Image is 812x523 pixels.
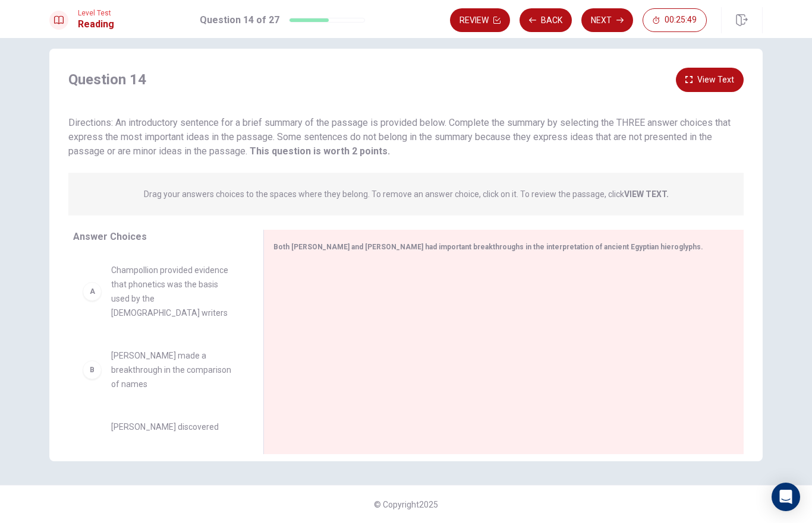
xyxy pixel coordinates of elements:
[247,145,390,157] strong: This question is worth 2 points.
[78,9,114,17] span: Level Test
[665,15,697,25] span: 00:25:49
[643,8,707,32] button: 00:25:49
[111,420,235,477] span: [PERSON_NAME] discovered hieroglyphs represented phonetic sounds and more than one consonant
[73,231,147,242] span: Answer Choices
[111,348,235,391] span: [PERSON_NAME] made a breakthrough in the comparison of names
[83,360,102,379] div: B
[78,17,114,31] h1: Reading
[200,13,279,27] h1: Question 14 of 27
[450,8,510,32] button: Review
[111,263,235,320] span: Champollion provided evidence that phonetics was the basis used by the [DEMOGRAPHIC_DATA] writers
[520,8,572,32] button: Back
[581,8,633,32] button: Next
[83,282,102,301] div: A
[73,410,244,486] div: [PERSON_NAME] discovered hieroglyphs represented phonetic sounds and more than one consonant
[68,70,146,89] h4: Question 14
[676,68,744,92] button: View Text
[73,253,244,329] div: AChampollion provided evidence that phonetics was the basis used by the [DEMOGRAPHIC_DATA] writers
[374,500,438,509] span: © Copyright 2025
[772,483,800,511] div: Open Intercom Messenger
[144,189,669,199] p: Drag your answers choices to the spaces where they belong. To remove an answer choice, click on i...
[624,189,669,199] strong: VIEW TEXT.
[273,243,703,251] span: Both [PERSON_NAME] and [PERSON_NAME] had important breakthroughs in the interpretation of ancient...
[73,339,244,401] div: B[PERSON_NAME] made a breakthrough in the comparison of names
[68,117,731,157] span: Directions: An introductory sentence for a brief summary of the passage is provided below. Comple...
